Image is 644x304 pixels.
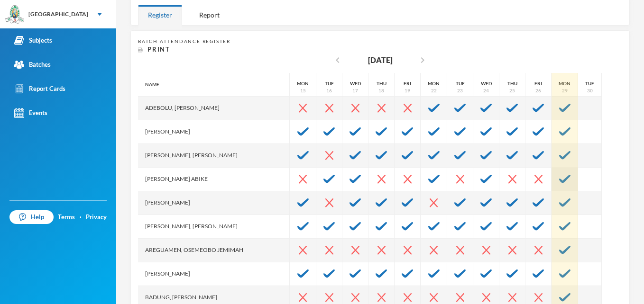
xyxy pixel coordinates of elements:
div: Fri [404,80,411,87]
div: Wed [481,80,492,87]
div: Name [138,73,290,97]
div: 18 [378,87,384,94]
div: Areguamen, Osemeobo Jemimah [138,239,290,262]
div: [PERSON_NAME] Abike [138,168,290,191]
div: [PERSON_NAME] [138,191,290,215]
div: 16 [326,87,332,94]
div: 15 [300,87,306,94]
div: Tue [456,80,465,87]
div: Adebolu, [PERSON_NAME] [138,97,290,120]
span: Print [147,45,170,53]
div: Thu [507,80,517,87]
div: 19 [405,87,410,94]
div: Report Cards [14,84,65,94]
div: 24 [483,87,489,94]
span: Batch Attendance Register [138,38,230,44]
div: 30 [587,87,593,94]
div: 22 [431,87,437,94]
div: [PERSON_NAME] [138,120,290,144]
div: Tue [325,80,334,87]
i: chevron_right [417,54,428,66]
a: Privacy [86,213,107,222]
i: chevron_left [332,54,343,66]
div: [PERSON_NAME], [PERSON_NAME] [138,144,290,168]
div: · [80,213,82,222]
div: Batches [14,60,51,70]
div: Mon [428,80,440,87]
div: 17 [352,87,358,94]
img: logo [5,5,24,24]
a: Help [9,210,54,224]
div: Thu [377,80,386,87]
div: [DATE] [368,54,393,66]
div: Fri [534,80,542,87]
div: Wed [350,80,361,87]
div: 26 [535,87,541,94]
div: [GEOGRAPHIC_DATA] [28,10,88,18]
div: 29 [562,87,568,94]
div: [PERSON_NAME] [138,262,290,286]
div: Tue [585,80,594,87]
div: 23 [457,87,463,94]
a: Terms [58,213,75,222]
div: Register [138,5,182,25]
div: Mon [559,80,570,87]
div: [PERSON_NAME], [PERSON_NAME] [138,215,290,239]
div: Events [14,108,47,118]
div: 25 [509,87,515,94]
div: Report [189,5,230,25]
div: Mon [297,80,309,87]
div: Subjects [14,36,52,45]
